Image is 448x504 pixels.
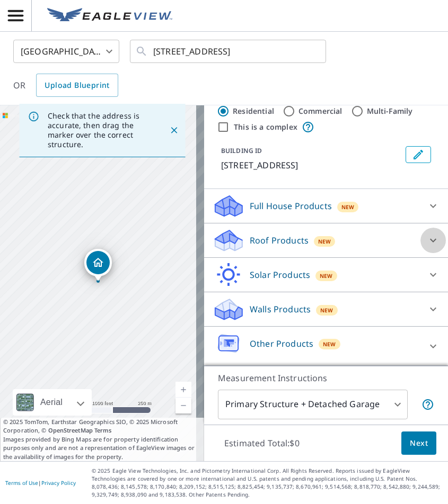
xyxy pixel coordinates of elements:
[367,106,413,116] label: Multi-Family
[233,106,274,116] label: Residential
[167,123,181,137] button: Close
[84,249,112,282] div: Dropped pin, building 1, Residential property, 1595 Clark Lake Rd Brighton, MI 48114
[13,74,118,97] div: OR
[36,74,118,97] a: Upload Blueprint
[421,398,434,411] span: Your report will include the primary structure and a detached garage if one exists.
[13,37,119,66] div: [GEOGRAPHIC_DATA]
[406,146,431,163] button: Edit building 1
[48,426,93,434] a: OpenStreetMap
[250,200,332,212] p: Full House Products
[250,234,309,247] p: Roof Products
[175,382,191,398] a: Current Level 15, Zoom In
[41,2,179,30] a: EV Logo
[41,479,76,487] a: Privacy Policy
[221,146,262,155] p: BUILDING ID
[213,262,440,287] div: Solar ProductsNew
[218,390,408,419] div: Primary Structure + Detached Garage
[45,79,109,92] span: Upload Blueprint
[401,431,436,455] button: Next
[175,398,191,413] a: Current Level 15, Zoom Out
[298,106,342,116] label: Commercial
[341,203,355,211] span: New
[218,372,434,384] p: Measurement Instructions
[92,467,443,499] p: © 2025 Eagle View Technologies, Inc. and Pictometry International Corp. All Rights Reserved. Repo...
[3,418,201,435] span: © 2025 TomTom, Earthstar Geographics SIO, © 2025 Microsoft Corporation, ©
[47,8,172,24] img: EV Logo
[410,437,428,450] span: Next
[213,331,440,361] div: Other ProductsNew
[213,193,440,219] div: Full House ProductsNew
[234,122,297,132] label: This is a complex
[320,306,333,314] span: New
[320,272,333,280] span: New
[153,37,304,66] input: Search by address or latitude-longitude
[250,303,311,316] p: Walls Products
[94,426,112,434] a: Terms
[5,479,38,487] a: Terms of Use
[221,159,401,172] p: [STREET_ADDRESS]
[213,228,440,253] div: Roof ProductsNew
[48,111,150,149] p: Check that the address is accurate, then drag the marker over the correct structure.
[213,296,440,322] div: Walls ProductsNew
[250,337,313,350] p: Other Products
[216,431,308,455] p: Estimated Total: $0
[37,389,66,416] div: Aerial
[323,340,336,348] span: New
[250,268,310,281] p: Solar Products
[318,237,331,246] span: New
[13,389,92,416] div: Aerial
[5,480,76,486] p: |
